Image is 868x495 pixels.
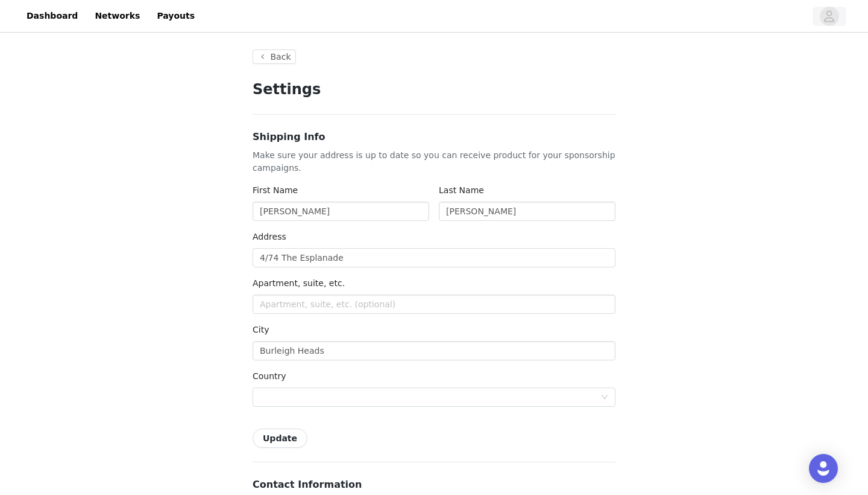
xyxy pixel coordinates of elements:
p: Make sure your address is up to date so you can receive product for your sponsorship campaigns. [253,149,615,174]
input: Address [253,248,615,267]
label: Address [253,232,286,241]
a: Payouts [149,2,202,30]
label: First Name [253,185,298,195]
button: Back [253,49,296,64]
input: City [253,341,615,360]
label: Country [253,371,286,381]
div: Open Intercom Messenger [809,454,838,483]
label: City [253,325,269,334]
label: Last Name [439,185,484,195]
h3: Shipping Info [253,130,615,144]
a: Dashboard [19,2,85,30]
h1: Settings [253,78,615,100]
button: Update [253,429,307,448]
label: Apartment, suite, etc. [253,278,345,288]
div: avatar [823,7,835,26]
a: Networks [87,2,147,30]
i: icon: down [601,394,608,402]
input: Apartment, suite, etc. (optional) [253,295,615,314]
h3: Contact Information [253,477,615,492]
